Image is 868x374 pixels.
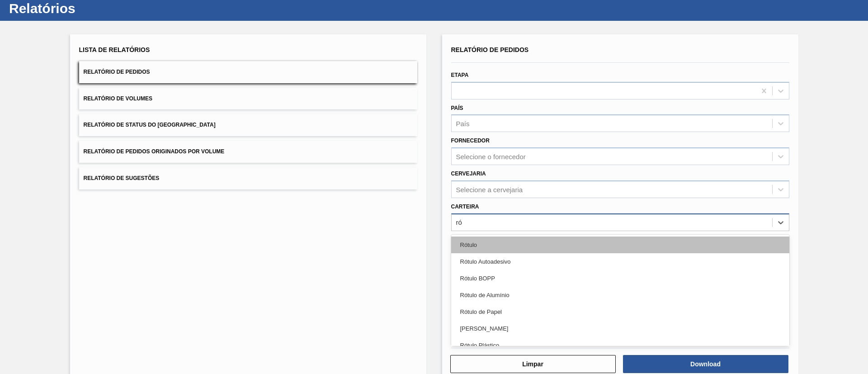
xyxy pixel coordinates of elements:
div: Rótulo Autoadesivo [451,253,789,270]
button: Limpar [450,355,616,373]
button: Relatório de Pedidos Originados por Volume [79,141,417,163]
span: Relatório de Status do [GEOGRAPHIC_DATA] [84,122,216,128]
div: Rótulo [451,237,789,253]
div: Rótulo BOPP [451,270,789,287]
span: Relatório de Pedidos Originados por Volume [84,148,225,155]
div: País [456,120,470,128]
div: Rótulo de Papel [451,303,789,320]
button: Relatório de Sugestões [79,167,417,189]
label: Fornecedor [451,137,490,144]
button: Relatório de Volumes [79,88,417,110]
button: Download [623,355,788,373]
span: Relatório de Sugestões [84,175,160,181]
label: Carteira [451,204,479,210]
div: Selecione a cervejaria [456,185,523,193]
div: Selecione o fornecedor [456,153,526,161]
label: Etapa [451,72,469,78]
div: Rótulo Plástico [451,337,789,354]
label: Cervejaria [451,170,486,177]
button: Relatório de Status do [GEOGRAPHIC_DATA] [79,114,417,136]
h1: Relatórios [9,3,170,14]
div: [PERSON_NAME] [451,320,789,337]
span: Relatório de Pedidos [451,46,529,53]
button: Relatório de Pedidos [79,61,417,83]
span: Relatório de Pedidos [84,69,150,75]
label: País [451,105,463,111]
div: Rótulo de Alumínio [451,287,789,303]
span: Relatório de Volumes [84,95,152,102]
span: Lista de Relatórios [79,46,150,53]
